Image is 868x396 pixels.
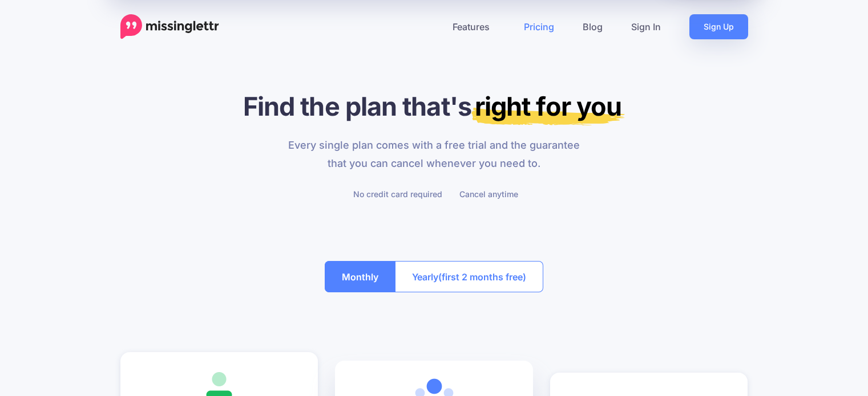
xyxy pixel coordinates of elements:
a: Pricing [510,14,568,39]
a: Blog [568,14,617,39]
a: Sign Up [689,14,748,39]
a: Features [438,14,510,39]
button: Monthly [325,261,395,292]
p: Every single plan comes with a free trial and the guarantee that you can cancel whenever you need... [281,136,587,173]
button: Yearly(first 2 months free) [395,261,543,292]
h1: Find the plan that's [120,91,748,122]
li: Cancel anytime [457,187,518,201]
a: Sign In [617,14,675,39]
a: Home [120,14,219,39]
span: (first 2 months free) [438,268,526,286]
mark: right for you [471,91,625,125]
li: No credit card required [350,187,442,201]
